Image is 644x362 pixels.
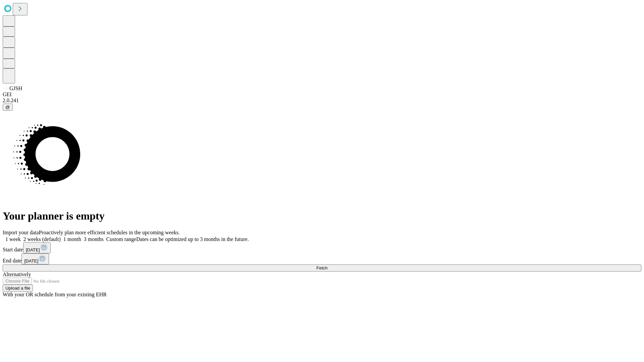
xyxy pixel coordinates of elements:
span: [DATE] [26,247,40,252]
span: 2 weeks (default) [23,236,61,242]
span: With your OR schedule from your existing EHR [3,292,107,297]
button: [DATE] [23,242,51,253]
div: GEI [3,92,641,98]
span: Dates can be optimized up to 3 months in the future. [136,236,249,242]
span: Import your data [3,230,39,235]
span: @ [5,105,10,110]
button: @ [3,104,13,111]
button: Upload a file [3,285,33,292]
span: Fetch [316,265,327,270]
button: [DATE] [21,253,49,264]
span: Alternatively [3,271,31,277]
span: Custom range [106,236,136,242]
div: 2.0.241 [3,98,641,104]
span: Proactively plan more efficient schedules in the upcoming weeks. [39,230,180,235]
div: Start date [3,242,641,253]
span: GJSH [9,85,22,91]
button: Fetch [3,264,641,271]
span: [DATE] [24,258,38,263]
span: 3 months [84,236,104,242]
span: 1 month [63,236,81,242]
h1: Your planner is empty [3,210,641,222]
span: 1 week [5,236,21,242]
div: End date [3,253,641,264]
